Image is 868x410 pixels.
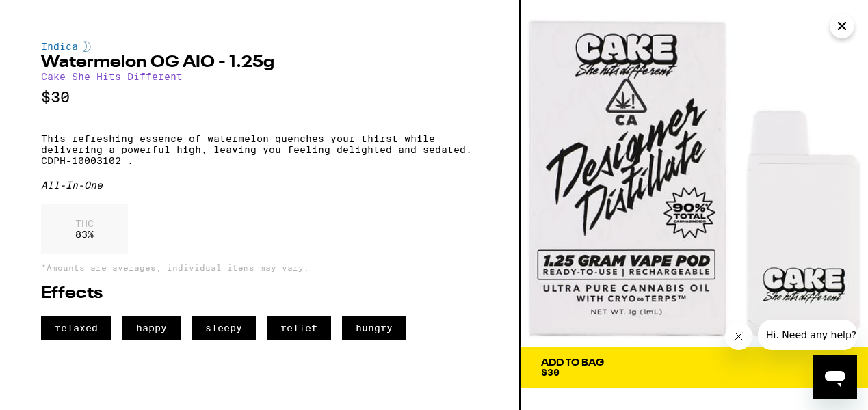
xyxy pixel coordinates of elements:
[521,347,868,388] button: Add To Bag$30
[813,355,857,399] iframe: Button to launch messaging window
[41,55,478,71] h2: Watermelon OG AIO - 1.25g
[192,316,256,340] span: sleepy
[758,320,857,350] iframe: Message from company
[41,316,111,340] span: relaxed
[541,358,604,368] div: Add To Bag
[83,41,91,52] img: indicaColor.svg
[41,89,478,106] p: $30
[41,133,478,166] p: This refreshing essence of watermelon quenches your thirst while delivering a powerful high, leav...
[75,218,94,229] p: THC
[342,316,406,340] span: hungry
[830,14,854,38] button: Close
[122,316,181,340] span: happy
[41,71,183,82] a: Cake She Hits Different
[41,263,478,272] p: *Amounts are averages, individual items may vary.
[267,316,331,340] span: relief
[41,286,478,302] h2: Effects
[41,41,478,52] div: Indica
[725,323,752,350] iframe: Close message
[541,367,560,378] span: $30
[41,180,478,191] div: All-In-One
[41,204,128,254] div: 83 %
